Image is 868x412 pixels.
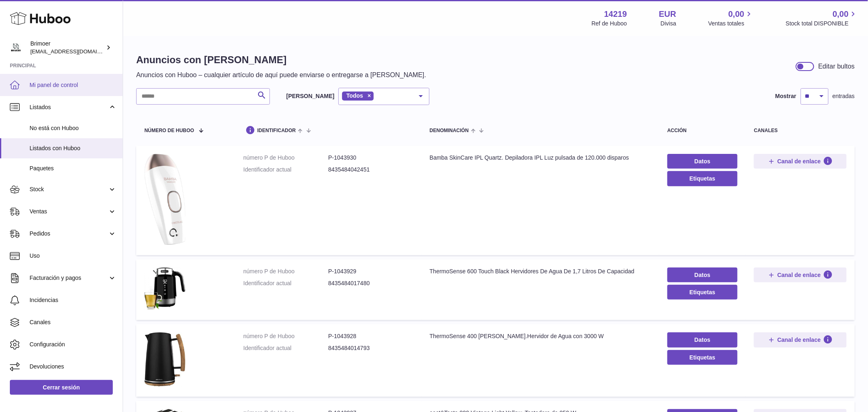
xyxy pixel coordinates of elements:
[754,268,847,282] button: Canal de enlace
[30,40,104,55] div: Brimoer
[429,268,651,275] div: ThermoSense 600 Touch Black Hervidores De Agua De 1,7 Litros De Capacidad
[708,9,754,27] a: 0,00 Ventas totales
[243,332,328,340] dt: número P de Huboo
[30,230,108,238] span: Pedidos
[328,166,413,174] dd: 8435484042451
[30,103,108,111] span: Listados
[30,274,108,282] span: Facturación y pagos
[786,20,858,27] span: Stock total DISPONIBLE
[257,128,296,133] span: identificador
[30,81,116,89] span: Mi panel de control
[818,62,855,71] div: Editar bultos
[136,53,426,66] h1: Anuncios con [PERSON_NAME]
[777,158,821,165] span: Canal de enlace
[786,9,858,27] a: 0,00 Stock total DISPONIBLE
[30,144,116,152] span: Listados con Huboo
[729,9,745,20] span: 0,00
[30,363,116,371] span: Devoluciones
[429,154,651,162] div: Bamba SkinCare IPL Quartz. Depiladora IPL Luz pulsada de 120.000 disparos
[708,20,754,27] span: Ventas totales
[144,154,185,245] img: Bamba SkinCare IPL Quartz. Depiladora IPL Luz pulsada de 120.000 disparos
[429,332,651,340] div: ThermoSense 400 [PERSON_NAME].Hervidor de Agua con 3000 W
[328,279,413,287] dd: 8435484017480
[328,154,413,162] dd: P-1043930
[667,154,738,169] a: Datos
[144,332,185,387] img: ThermoSense 400 Black Woody.Hervidor de Agua con 3000 W
[667,285,738,300] button: Etiquetas
[328,332,413,340] dd: P-1043928
[429,128,468,133] span: denominación
[30,208,108,215] span: Ventas
[604,9,627,20] strong: 14219
[754,154,847,169] button: Canal de enlace
[136,71,426,80] p: Anuncios con Huboo – cualquier artículo de aquí puede enviarse o entregarse a [PERSON_NAME].
[659,9,676,20] strong: EUR
[30,318,116,326] span: Canales
[754,332,847,347] button: Canal de enlace
[592,20,627,27] div: Ref de Huboo
[328,344,413,352] dd: 8435484014793
[30,48,121,55] span: [EMAIL_ADDRESS][DOMAIN_NAME]
[30,165,116,172] span: Paquetes
[10,41,22,54] img: oroses@renuevo.es
[833,92,855,100] span: entradas
[667,128,738,133] div: acción
[667,350,738,365] button: Etiquetas
[775,92,796,100] label: Mostrar
[30,185,108,193] span: Stock
[667,171,738,186] button: Etiquetas
[30,341,116,348] span: Configuración
[777,271,821,279] span: Canal de enlace
[346,92,363,99] span: Todos
[661,20,676,27] div: Divisa
[754,128,847,133] div: canales
[30,124,116,132] span: No está con Huboo
[667,268,738,282] a: Datos
[30,252,116,260] span: Uso
[328,268,413,275] dd: P-1043929
[667,332,738,347] a: Datos
[243,154,328,162] dt: número P de Huboo
[243,344,328,352] dt: Identificador actual
[243,268,328,275] dt: número P de Huboo
[286,92,334,100] label: [PERSON_NAME]
[777,336,821,343] span: Canal de enlace
[30,296,116,304] span: Incidencias
[10,380,113,395] a: Cerrar sesión
[144,128,194,133] span: número de Huboo
[833,9,849,20] span: 0,00
[243,166,328,174] dt: Identificador actual
[243,279,328,287] dt: Identificador actual
[144,268,185,310] img: ThermoSense 600 Touch Black Hervidores De Agua De 1,7 Litros De Capacidad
